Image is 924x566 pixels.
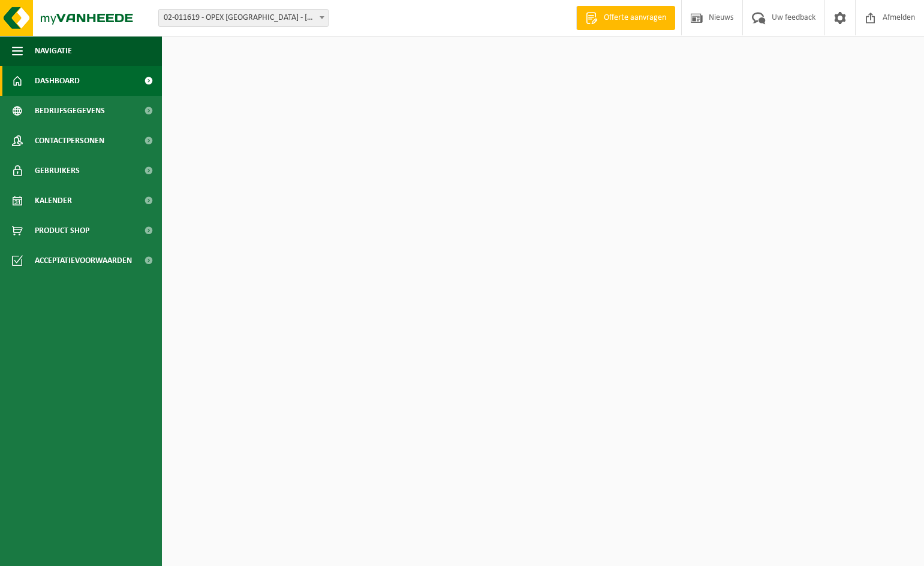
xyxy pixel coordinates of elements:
span: Bedrijfsgegevens [35,96,105,126]
span: Contactpersonen [35,126,104,156]
span: Acceptatievoorwaarden [35,246,132,276]
a: Offerte aanvragen [576,6,675,30]
span: Offerte aanvragen [601,12,669,24]
span: Dashboard [35,66,80,96]
span: 02-011619 - OPEX ANTWERP - ANTWERPEN [158,9,329,27]
span: 02-011619 - OPEX ANTWERP - ANTWERPEN [159,10,328,26]
span: Navigatie [35,36,72,66]
span: Gebruikers [35,156,80,186]
span: Kalender [35,186,72,216]
span: Product Shop [35,216,89,246]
